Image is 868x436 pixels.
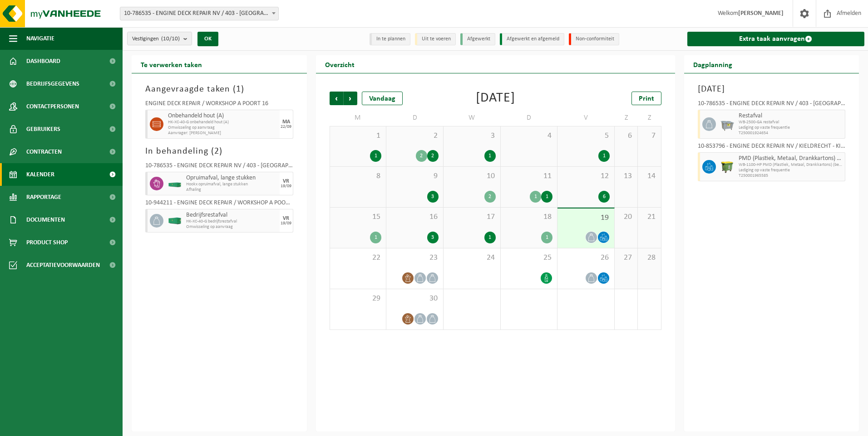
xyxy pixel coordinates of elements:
button: Vestigingen(10/10) [127,32,192,45]
span: 29 [335,294,382,304]
span: 9 [391,171,439,181]
div: 6 [598,191,610,203]
span: 20 [619,212,633,222]
span: Vestigingen [132,32,180,46]
span: Contracten [26,140,62,163]
span: 28 [642,253,656,263]
span: 25 [505,253,553,263]
span: 16 [391,212,439,222]
span: 30 [391,294,439,304]
span: 27 [619,253,633,263]
div: 19/09 [281,221,291,226]
li: Uit te voeren [415,33,456,45]
span: 3 [448,131,496,141]
div: 2 [484,191,496,203]
span: Omwisseling op aanvraag [186,224,277,230]
span: Omwisseling op aanvraag [168,125,277,131]
span: 10-786535 - ENGINE DECK REPAIR NV / 403 - ANTWERPEN [120,7,279,20]
span: 26 [562,253,610,263]
span: 10-786535 - ENGINE DECK REPAIR NV / 403 - ANTWERPEN [120,7,278,20]
span: 11 [505,171,553,181]
span: 10 [448,171,496,181]
div: 3 [427,232,439,243]
div: 1 [530,191,541,203]
span: 4 [505,131,553,141]
h3: Aangevraagde taken ( ) [145,82,293,96]
td: V [557,110,615,126]
div: 1 [541,191,552,203]
h2: Overzicht [316,55,364,73]
strong: [PERSON_NAME] [738,10,784,17]
li: In te plannen [370,33,410,45]
span: PMD (Plastiek, Metaal, Drankkartons) (bedrijven) [739,155,843,162]
td: D [501,110,558,126]
span: Acceptatievoorwaarden [26,254,100,276]
span: 24 [448,253,496,263]
span: Print [639,95,654,102]
span: Navigatie [26,27,54,50]
a: Extra taak aanvragen [687,32,865,46]
span: 21 [642,212,656,222]
span: 19 [562,213,610,223]
span: 15 [335,212,382,222]
span: Hookx opruimafval, lange stukken [186,182,277,187]
a: Print [631,92,661,105]
span: 13 [619,171,633,181]
div: MA [282,119,290,125]
img: HK-XC-40-GN-00 [168,218,182,224]
div: 19/09 [281,184,291,189]
div: Vandaag [362,92,403,105]
div: 1 [541,232,552,243]
span: Kalender [26,163,54,186]
div: 3 [427,191,439,203]
span: Bedrijfsrestafval [186,212,277,219]
div: [DATE] [476,92,515,105]
li: Afgewerkt en afgemeld [500,33,564,45]
span: HK-XC-40-G onbehandeld hout (A) [168,120,277,125]
span: 12 [562,171,610,181]
span: 8 [335,171,382,181]
div: 1 [370,150,381,162]
span: 17 [448,212,496,222]
span: Lediging op vaste frequentie [739,125,843,131]
span: Rapportage [26,186,61,208]
span: 5 [562,131,610,141]
span: WB-2500-GA restafval [739,120,843,125]
span: Contactpersonen [26,95,79,118]
span: WB-1100-HP PMD (Plastiek, Metaal, Drankkartons) (bedrijven) [739,162,843,168]
h3: [DATE] [698,82,846,96]
div: 1 [598,150,610,162]
div: 10-853796 - ENGINE DECK REPAIR NV / KIELDRECHT - KIELDRECHT [698,143,846,152]
div: VR [283,216,289,221]
span: Bedrijfsgegevens [26,73,79,95]
span: 1 [335,131,382,141]
img: HK-XC-20-GN-00 [168,180,182,187]
div: 1 [484,150,496,162]
td: M [330,110,387,126]
span: Afhaling [186,187,277,193]
td: W [444,110,501,126]
h2: Te verwerken taken [132,55,211,73]
span: Opruimafval, lange stukken [186,174,277,182]
span: Restafval [739,112,843,120]
span: HK-XC-40-G bedrijfsrestafval [186,219,277,224]
span: Vorige [330,92,343,105]
img: WB-1100-HPE-GN-50 [720,160,734,174]
span: Gebruikers [26,118,60,140]
span: 1 [236,85,241,94]
h3: In behandeling ( ) [145,145,293,158]
span: T250001965585 [739,173,843,179]
count: (10/10) [161,36,180,42]
div: 10-786535 - ENGINE DECK REPAIR NV / 403 - [GEOGRAPHIC_DATA] [698,101,846,110]
span: Product Shop [26,231,68,254]
img: WB-2500-GAL-GY-01 [720,117,734,131]
div: 1 [370,232,381,243]
span: Aanvrager: [PERSON_NAME] [168,131,277,136]
div: 2 [416,150,427,162]
td: Z [638,110,661,126]
span: 18 [505,212,553,222]
span: 14 [642,171,656,181]
div: 10-786535 - ENGINE DECK REPAIR NV / 403 - [GEOGRAPHIC_DATA] [145,163,293,172]
div: 2 [427,150,439,162]
span: T250001924654 [739,131,843,136]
